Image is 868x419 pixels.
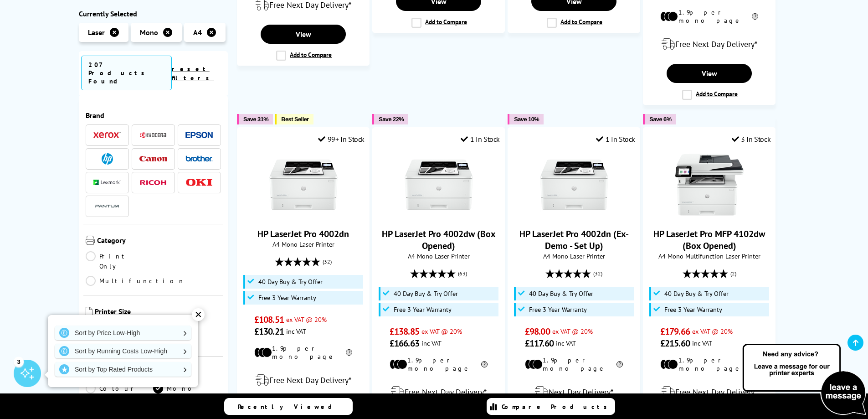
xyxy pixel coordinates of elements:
span: 40 Day Buy & Try Offer [664,290,729,297]
span: 207 Products Found [81,56,172,90]
img: HP [102,153,113,165]
span: A4 [193,28,202,37]
a: HP LaserJet Pro MFP 4102dw (Box Opened) [653,228,765,252]
a: HP LaserJet Pro 4002dw (Box Opened) [405,212,473,221]
span: £215.60 [660,337,690,349]
a: Brother [185,153,213,165]
button: Save 10% [508,114,544,124]
div: 3 In Stock [732,134,771,144]
span: Best Seller [281,116,309,123]
div: 3 [14,357,24,367]
a: HP LaserJet Pro 4002dn [257,228,349,240]
a: HP LaserJet Pro 4002dn [269,212,338,221]
span: ex VAT @ 20% [286,315,327,324]
img: HP LaserJet Pro MFP 4102dw (Box Opened) [675,150,744,219]
span: £108.51 [254,314,284,326]
div: modal_delivery [242,367,365,393]
label: Add to Compare [682,90,738,100]
div: ✕ [192,308,205,321]
span: Free 3 Year Warranty [529,306,587,313]
a: Kyocera [139,129,167,141]
img: HP LaserJet Pro 4002dw (Box Opened) [405,150,473,219]
a: HP LaserJet Pro 4002dn (Ex-Demo - Set Up) [519,228,629,252]
span: Save 31% [243,116,268,123]
span: Save 6% [649,116,671,123]
span: ex VAT @ 20% [421,327,462,336]
div: 1 In Stock [461,134,500,144]
img: Pantum [93,201,121,212]
a: Lexmark [93,177,121,188]
a: Ricoh [139,177,167,188]
button: Save 31% [237,114,273,124]
span: ex VAT @ 20% [692,327,733,336]
span: Compare Products [502,403,612,411]
div: modal_delivery [648,31,770,57]
a: Sort by Running Costs Low-High [55,344,191,358]
a: Multifunction [86,276,185,286]
span: Free 3 Year Warranty [394,306,452,313]
span: £179.66 [660,326,690,337]
div: 1 In Stock [596,134,635,144]
a: Xerox [93,129,121,141]
img: Canon [139,156,167,162]
a: Epson [185,129,213,141]
a: HP LaserJet Pro MFP 4102dw (Box Opened) [675,212,744,221]
span: A4 Mono Laser Printer [513,252,635,260]
span: inc VAT [286,327,306,336]
img: Kyocera [139,132,167,139]
span: inc VAT [421,339,442,347]
span: Brand [86,111,221,120]
span: £98.00 [525,326,550,337]
span: (32) [323,253,332,270]
button: Best Seller [275,114,313,124]
a: Mono [153,383,221,393]
li: 1.9p per mono page [660,8,758,25]
img: HP LaserJet Pro 4002dn [269,150,338,219]
div: modal_delivery [648,379,770,405]
span: A4 Mono Laser Printer [377,252,500,260]
img: Printer Size [86,307,92,316]
span: Free 3 Year Warranty [258,294,316,301]
span: (32) [593,265,602,282]
a: Sort by Price Low-High [55,326,191,340]
div: modal_delivery [377,379,500,405]
a: View [261,25,345,44]
span: Recently Viewed [238,403,341,411]
div: modal_delivery [513,379,635,405]
span: 40 Day Buy & Try Offer [529,290,593,297]
span: (2) [730,265,736,282]
span: (63) [458,265,467,282]
span: A4 Mono Laser Printer [242,240,365,248]
a: Recently Viewed [224,398,353,415]
label: Add to Compare [547,18,602,28]
img: Ricoh [139,180,167,185]
a: Print Only [86,251,154,271]
span: Mono [140,28,158,37]
span: £117.60 [525,337,554,349]
button: Save 22% [372,114,408,124]
img: OKI [185,179,213,186]
span: inc VAT [556,339,576,347]
a: View [667,64,751,83]
span: Printer Size [95,307,221,318]
span: inc VAT [692,339,712,347]
label: Add to Compare [411,18,467,28]
span: Laser [88,28,105,37]
a: HP LaserJet Pro 4002dn (Ex-Demo - Set Up) [540,212,608,221]
li: 1.9p per mono page [254,344,352,361]
span: £166.63 [390,337,419,349]
li: 1.9p per mono page [660,356,758,372]
span: £130.21 [254,326,284,337]
a: Sort by Top Rated Products [55,362,191,377]
img: Epson [185,132,213,139]
div: 99+ In Stock [318,134,365,144]
a: OKI [185,177,213,188]
a: Compare Products [487,398,615,415]
a: HP [93,153,121,165]
img: Brother [185,155,213,162]
span: 40 Day Buy & Try Offer [394,290,458,297]
span: Save 22% [379,116,404,123]
div: Currently Selected [79,9,228,18]
img: HP LaserJet Pro 4002dn (Ex-Demo - Set Up) [540,150,608,219]
span: £138.85 [390,326,419,337]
